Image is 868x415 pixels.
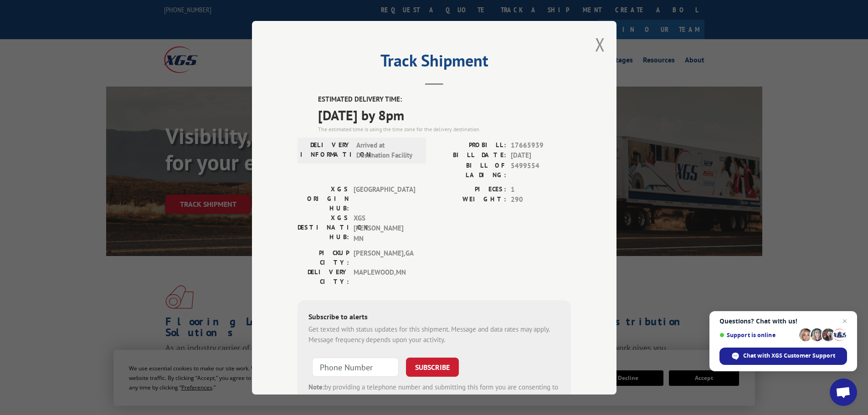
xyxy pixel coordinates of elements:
span: Arrived at Destination Facility [356,140,418,160]
span: Chat with XGS Customer Support [743,352,835,360]
span: [PERSON_NAME] , GA [354,248,415,267]
label: ESTIMATED DELIVERY TIME: [318,94,571,105]
div: Chat with XGS Customer Support [719,348,847,365]
button: Close modal [595,32,605,56]
label: XGS ORIGIN HUB: [298,184,349,213]
div: Subscribe to alerts [308,311,560,324]
div: Get texted with status updates for this shipment. Message and data rates may apply. Message frequ... [308,324,560,345]
label: XGS DESTINATION HUB: [298,213,349,244]
h2: Track Shipment [298,54,571,72]
span: XGS [PERSON_NAME] MN [354,213,415,244]
div: Open chat [830,379,857,406]
span: [DATE] by 8pm [318,104,571,125]
label: PROBILL: [434,140,506,150]
label: WEIGHT: [434,195,506,205]
label: DELIVERY INFORMATION: [300,140,352,160]
span: [GEOGRAPHIC_DATA] [354,184,415,213]
span: Close chat [839,316,850,327]
div: The estimated time is using the time zone for the delivery destination. [318,125,571,133]
label: DELIVERY CITY: [298,267,349,287]
strong: Note: [308,383,324,391]
div: by providing a telephone number and submitting this form you are consenting to be contacted by SM... [308,382,560,413]
span: [DATE] [511,150,571,161]
span: MAPLEWOOD , MN [354,267,415,287]
span: 17665939 [511,140,571,150]
span: 1 [511,184,571,195]
span: 290 [511,195,571,205]
span: Questions? Chat with us! [719,318,847,325]
label: BILL OF LADING: [434,160,506,179]
label: BILL DATE: [434,150,506,161]
span: Support is online [719,332,796,338]
label: PICKUP CITY: [298,248,349,267]
input: Phone Number [312,358,399,377]
label: PIECES: [434,184,506,195]
button: SUBSCRIBE [406,358,459,377]
span: 5499554 [511,160,571,179]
